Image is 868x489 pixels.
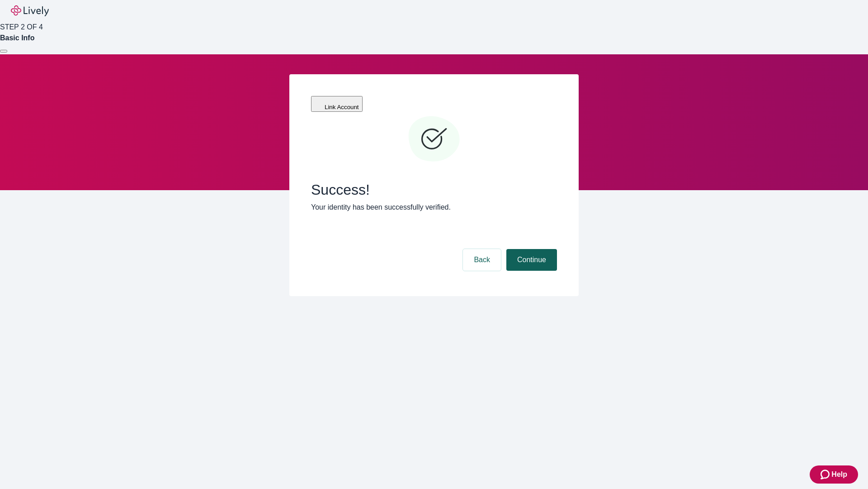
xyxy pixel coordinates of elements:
svg: Checkmark icon [407,112,461,167]
button: Continue [506,249,557,271]
svg: Zendesk support icon [821,469,831,480]
span: Help [831,469,847,480]
span: Success! [311,181,557,198]
button: Zendesk support iconHelp [810,465,858,484]
button: Back [463,249,501,271]
img: Lively [11,5,49,16]
p: Your identity has been successfully verified. [311,202,557,213]
button: Link Account [311,96,363,112]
